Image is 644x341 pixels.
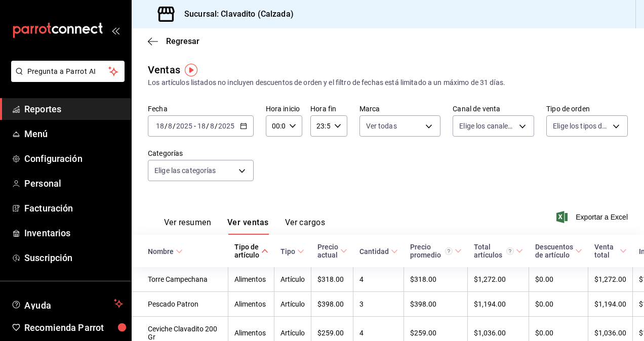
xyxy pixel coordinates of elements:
td: Artículo [274,267,311,292]
span: Recomienda Parrot [24,321,123,334]
td: Alimentos [228,292,274,317]
div: navigation tabs [164,218,325,235]
span: Reportes [24,102,123,116]
td: $1,272.00 [588,267,633,292]
td: Pescado Patron [132,292,228,317]
button: Ver cargos [285,218,326,235]
span: Menú [24,127,123,141]
span: Pregunta a Parrot AI [27,66,109,77]
input: -- [155,122,165,130]
span: - [194,122,196,130]
div: Ventas [148,62,180,77]
span: Elige los canales de venta [459,121,515,131]
label: Hora fin [310,105,347,112]
span: / [173,122,176,130]
span: Elige las categorías [154,165,216,176]
div: Venta total [594,243,618,259]
label: Categorías [148,150,254,157]
a: Pregunta a Parrot AI [7,73,125,84]
div: Descuentos de artículo [535,243,573,259]
label: Canal de venta [453,105,534,112]
div: Total artículos [474,243,514,259]
input: -- [168,122,173,130]
button: Ver resumen [164,218,211,235]
svg: Precio promedio = Total artículos / cantidad [445,247,453,255]
div: Tipo [280,247,295,255]
span: Inventarios [24,226,123,240]
button: Exportar a Excel [558,211,628,223]
td: $398.00 [404,292,468,317]
span: Descuentos de artículo [535,243,582,259]
td: 4 [353,267,404,292]
input: ---- [176,122,193,130]
div: Nombre [148,247,174,255]
span: Precio actual [317,243,347,259]
div: Precio promedio [410,243,453,259]
span: Total artículos [474,243,523,259]
td: $0.00 [529,267,588,292]
label: Fecha [148,105,254,112]
div: Tipo de artículo [234,243,259,259]
td: $318.00 [311,267,353,292]
img: Tooltip marker [185,64,197,76]
span: Regresar [166,36,199,46]
span: Elige los tipos de orden [553,121,609,131]
td: Artículo [274,292,311,317]
div: Los artículos listados no incluyen descuentos de orden y el filtro de fechas está limitado a un m... [148,77,628,88]
span: Tipo de artículo [234,243,268,259]
input: -- [210,122,215,130]
td: 3 [353,292,404,317]
button: Ver ventas [227,218,269,235]
div: Precio actual [317,243,338,259]
span: / [215,122,218,130]
span: Tipo [280,247,304,255]
h3: Sucursal: Clavadito (Calzada) [176,8,294,20]
td: $318.00 [404,267,468,292]
label: Tipo de orden [546,105,628,112]
label: Marca [359,105,441,112]
button: Pregunta a Parrot AI [11,61,125,82]
label: Hora inicio [266,105,302,112]
svg: El total artículos considera cambios de precios en los artículos así como costos adicionales por ... [506,247,514,255]
span: Ver todas [366,121,397,131]
td: $398.00 [311,292,353,317]
span: Ayuda [24,297,110,310]
td: $0.00 [529,292,588,317]
button: Regresar [148,36,199,46]
span: Configuración [24,152,123,165]
span: Precio promedio [410,243,462,259]
span: Nombre [148,247,183,255]
input: ---- [218,122,235,130]
span: Suscripción [24,251,123,265]
td: Torre Campechana [132,267,228,292]
td: $1,194.00 [468,292,529,317]
input: -- [197,122,206,130]
span: Venta total [594,243,627,259]
span: / [206,122,209,130]
td: $1,272.00 [468,267,529,292]
button: open_drawer_menu [111,26,119,34]
span: / [165,122,168,130]
span: Personal [24,177,123,190]
td: Alimentos [228,267,274,292]
span: Cantidad [359,247,398,255]
span: Facturación [24,201,123,215]
td: $1,194.00 [588,292,633,317]
div: Cantidad [359,247,389,255]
